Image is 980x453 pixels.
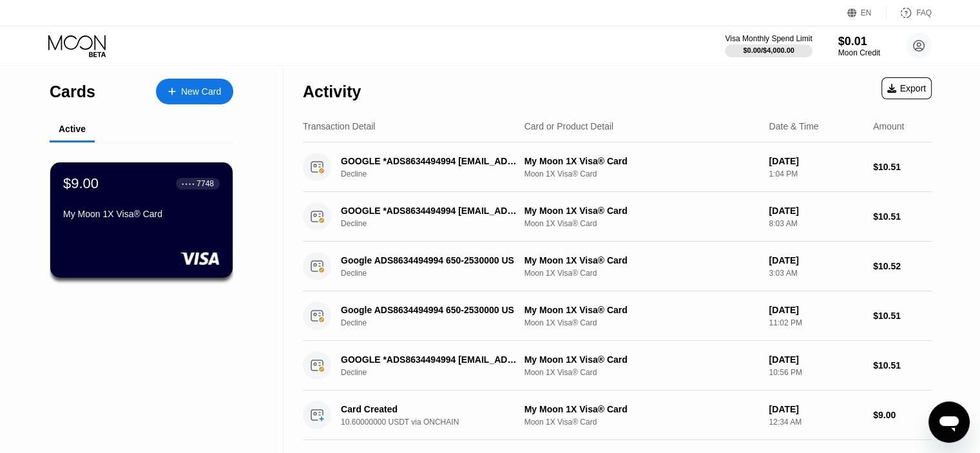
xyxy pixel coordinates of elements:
[873,162,932,172] div: $10.51
[303,121,375,131] div: Transaction Detail
[341,169,531,178] div: Decline
[769,418,863,427] div: 12:34 AM
[769,269,863,278] div: 3:03 AM
[341,255,517,265] div: Google ADS8634494994 650-2530000 US
[50,82,95,101] div: Cards
[887,6,932,19] div: FAQ
[769,318,863,327] div: 11:02 PM
[303,291,932,341] div: Google ADS8634494994 650-2530000 USDeclineMy Moon 1X Visa® CardMoon 1X Visa® Card[DATE]11:02 PM$1...
[887,83,926,93] div: Export
[303,142,932,192] div: GOOGLE *ADS8634494994 [EMAIL_ADDRESS]DeclineMy Moon 1X Visa® CardMoon 1X Visa® Card[DATE]1:04 PM$...
[59,124,86,134] div: Active
[769,206,863,216] div: [DATE]
[524,169,759,178] div: Moon 1X Visa® Card
[769,255,863,265] div: [DATE]
[341,354,517,365] div: GOOGLE *ADS8634494994 [EMAIL_ADDRESS]
[881,77,932,99] div: Export
[838,35,880,57] div: $0.01Moon Credit
[769,404,863,414] div: [DATE]
[341,404,517,414] div: Card Created
[524,269,759,278] div: Moon 1X Visa® Card
[181,86,221,97] div: New Card
[341,305,517,315] div: Google ADS8634494994 650-2530000 US
[303,390,932,440] div: Card Created10.60000000 USDT via ONCHAINMy Moon 1X Visa® CardMoon 1X Visa® Card[DATE]12:34 AM$9.00
[341,206,517,216] div: GOOGLE *ADS8634494994 [EMAIL_ADDRESS]
[873,360,932,371] div: $10.51
[197,179,214,188] div: 7748
[873,121,904,131] div: Amount
[769,305,863,315] div: [DATE]
[50,162,233,278] div: $9.00● ● ● ●7748My Moon 1X Visa® Card
[524,318,759,327] div: Moon 1X Visa® Card
[524,368,759,377] div: Moon 1X Visa® Card
[524,121,614,131] div: Card or Product Detail
[769,219,863,228] div: 8:03 AM
[725,34,812,43] div: Visa Monthly Spend Limit
[769,156,863,166] div: [DATE]
[725,34,812,57] div: Visa Monthly Spend Limit$0.00/$4,000.00
[524,255,759,265] div: My Moon 1X Visa® Card
[838,48,880,57] div: Moon Credit
[341,269,531,278] div: Decline
[303,242,932,291] div: Google ADS8634494994 650-2530000 USDeclineMy Moon 1X Visa® CardMoon 1X Visa® Card[DATE]3:03 AM$10.52
[341,418,531,427] div: 10.60000000 USDT via ONCHAIN
[861,8,872,17] div: EN
[873,311,932,321] div: $10.51
[873,261,932,271] div: $10.52
[182,182,195,186] div: ● ● ● ●
[524,156,759,166] div: My Moon 1X Visa® Card
[341,156,517,166] div: GOOGLE *ADS8634494994 [EMAIL_ADDRESS]
[303,82,361,101] div: Activity
[769,169,863,178] div: 1:04 PM
[928,401,970,443] iframe: Button to launch messaging window
[916,8,932,17] div: FAQ
[524,305,759,315] div: My Moon 1X Visa® Card
[303,192,932,242] div: GOOGLE *ADS8634494994 [EMAIL_ADDRESS]DeclineMy Moon 1X Visa® CardMoon 1X Visa® Card[DATE]8:03 AM$...
[341,219,531,228] div: Decline
[524,354,759,365] div: My Moon 1X Visa® Card
[743,46,794,54] div: $0.00 / $4,000.00
[847,6,887,19] div: EN
[341,318,531,327] div: Decline
[873,211,932,222] div: $10.51
[63,209,220,219] div: My Moon 1X Visa® Card
[838,35,880,48] div: $0.01
[769,121,818,131] div: Date & Time
[769,354,863,365] div: [DATE]
[524,206,759,216] div: My Moon 1X Visa® Card
[156,79,233,104] div: New Card
[63,175,99,192] div: $9.00
[341,368,531,377] div: Decline
[769,368,863,377] div: 10:56 PM
[303,341,932,390] div: GOOGLE *ADS8634494994 [EMAIL_ADDRESS]DeclineMy Moon 1X Visa® CardMoon 1X Visa® Card[DATE]10:56 PM...
[524,219,759,228] div: Moon 1X Visa® Card
[524,404,759,414] div: My Moon 1X Visa® Card
[873,410,932,420] div: $9.00
[524,418,759,427] div: Moon 1X Visa® Card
